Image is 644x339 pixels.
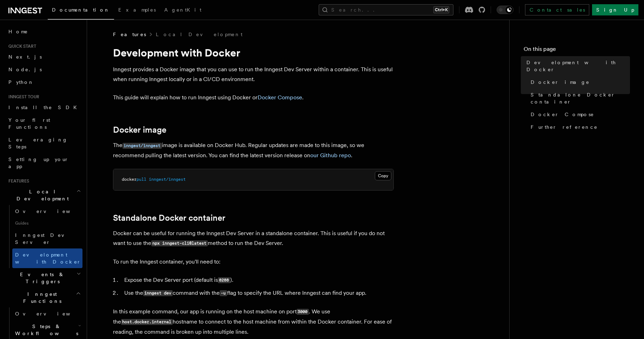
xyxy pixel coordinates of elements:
code: inngest/inngest [122,143,162,149]
span: inngest/inngest [149,177,186,182]
span: Leveraging Steps [8,137,68,149]
span: Development with Docker [526,59,630,73]
span: Docker Compose [531,111,594,118]
code: inngest dev [143,290,173,296]
span: Features [6,178,29,184]
a: Your first Functions [6,114,82,133]
a: Docker image [113,125,166,135]
code: host.docker.internal [121,319,173,325]
a: our Github repo [310,152,351,159]
p: In this example command, our app is running on the host machine on port . We use the hostname to ... [113,307,394,337]
p: Docker can be useful for running the Inngest Dev Server in a standalone container. This is useful... [113,228,394,248]
span: Your first Functions [8,117,50,130]
button: Toggle dark mode [497,6,513,14]
span: Guides [12,218,82,229]
span: AgentKit [164,7,201,13]
li: Use the command with the flag to specify the URL where Inngest can find your app. [122,288,394,298]
span: Next.js [8,54,42,60]
span: Examples [118,7,156,13]
a: Leveraging Steps [6,133,82,153]
span: Standalone Docker container [531,91,630,105]
a: Docker Compose [258,94,302,101]
h4: On this page [524,45,630,56]
a: Overview [12,205,82,218]
code: 3000 [297,309,309,315]
span: docker [122,177,137,182]
p: Inngest provides a Docker image that you can use to run the Inngest Dev Server within a container... [113,65,394,84]
span: Inngest tour [6,94,39,100]
a: Further reference [528,121,630,133]
a: Node.js [6,63,82,76]
span: Python [8,79,34,85]
a: Python [6,76,82,88]
code: -u [220,290,227,296]
a: inngest/inngest [122,142,162,148]
a: AgentKit [160,2,206,19]
button: Search...Ctrl+K [319,4,453,15]
span: Steps & Workflows [12,323,78,337]
a: Standalone Docker container [113,213,225,223]
a: Examples [114,2,160,19]
span: Inngest Functions [6,291,76,305]
div: Local Development [6,205,82,268]
span: Inngest Dev Server [15,232,75,245]
a: Overview [12,307,82,320]
span: Quick start [6,44,36,49]
kbd: Ctrl+K [433,6,449,13]
p: To run the Inngest container, you'll need to: [113,257,394,267]
button: Inngest Functions [6,288,82,307]
a: Home [6,25,82,38]
span: Further reference [531,124,598,131]
a: Install the SDK [6,101,82,114]
a: Standalone Docker container [528,88,630,108]
a: Local Development [156,31,243,38]
span: Overview [15,208,87,214]
li: Expose the Dev Server port (default is ). [122,275,394,285]
a: Sign Up [592,4,638,15]
button: Events & Triggers [6,268,82,288]
span: Local Development [6,188,77,202]
span: Docker image [531,79,590,86]
code: npx inngest-cli@latest [151,240,208,246]
p: This guide will explain how to run Inngest using Docker or . [113,93,394,102]
a: Development with Docker [524,56,630,76]
a: Contact sales [525,4,589,15]
code: 8288 [218,277,230,283]
span: Home [8,28,28,35]
span: Setting up your app [8,157,69,169]
span: Features [113,31,146,38]
a: Development with Docker [12,248,82,268]
button: Local Development [6,185,82,205]
a: Documentation [48,2,114,20]
span: Documentation [52,7,110,13]
span: Install the SDK [8,105,81,110]
span: pull [137,177,146,182]
p: The image is available on Docker Hub. Regular updates are made to this image, so we recommend pul... [113,140,394,160]
a: Docker image [528,76,630,88]
span: Node.js [8,67,42,72]
button: Copy [375,171,391,180]
a: Setting up your app [6,153,82,173]
span: Overview [15,311,87,317]
a: Next.js [6,51,82,63]
span: Development with Docker [15,252,81,265]
a: Inngest Dev Server [12,229,82,248]
h1: Development with Docker [113,46,394,59]
a: Docker Compose [528,108,630,121]
span: Events & Triggers [6,271,77,285]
